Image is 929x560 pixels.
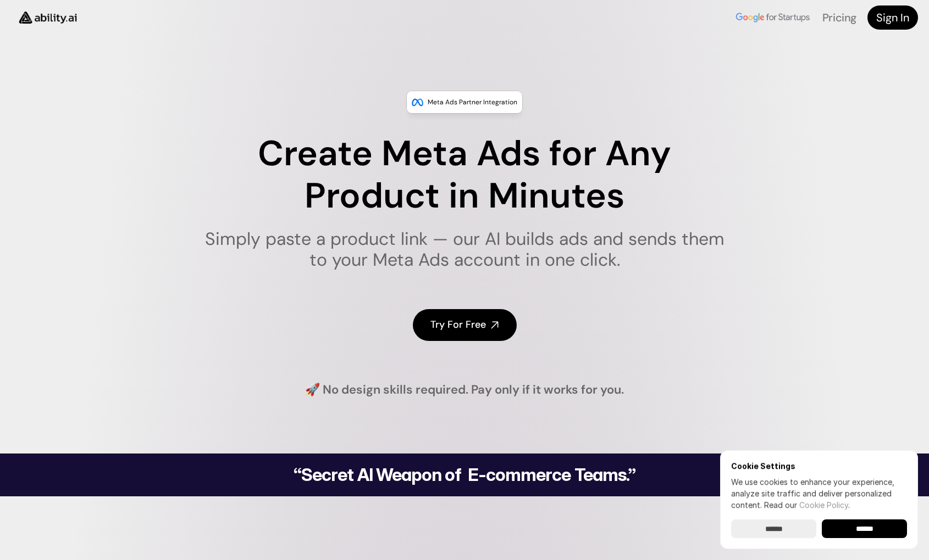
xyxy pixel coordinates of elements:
h6: Cookie Settings [731,461,907,471]
p: Meta Ads Partner Integration [428,97,517,108]
h4: 🚀 No design skills required. Pay only if it works for you. [305,382,624,399]
span: Read our . [764,500,850,509]
h4: Sign In [876,10,909,25]
a: Pricing [822,10,856,25]
p: We use cookies to enhance your experience, analyze site traffic and deliver personalized content. [731,476,907,511]
a: Sign In [867,5,918,30]
h2: “Secret AI Weapon of E-commerce Teams.” [266,466,663,484]
h4: Try For Free [430,318,486,332]
a: Try For Free [413,309,517,340]
h1: Create Meta Ads for Any Product in Minutes [198,133,732,217]
h1: Simply paste a product link — our AI builds ads and sends them to your Meta Ads account in one cl... [198,228,732,271]
a: Cookie Policy [799,500,848,509]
